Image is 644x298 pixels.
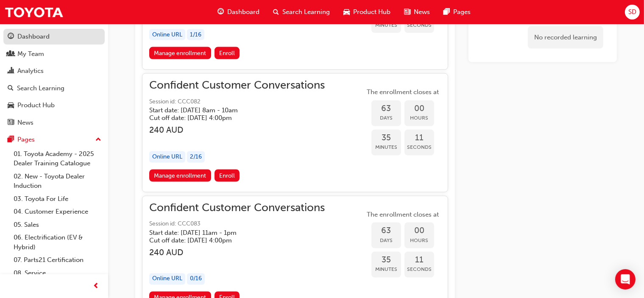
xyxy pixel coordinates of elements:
a: 08. Service [10,267,105,280]
span: 63 [371,104,401,114]
span: The enrollment closes at [365,210,441,220]
span: guage-icon [8,33,14,41]
div: 1 / 16 [187,29,204,41]
div: Pages [17,135,35,145]
span: Session id: CCC083 [149,219,325,229]
a: 01. Toyota Academy - 2025 Dealer Training Catalogue [10,148,105,170]
a: Product Hub [3,97,105,113]
span: The enrollment closes at [365,87,441,97]
span: Seconds [404,142,434,152]
span: 63 [371,226,401,236]
div: Online URL [149,29,185,41]
span: news-icon [404,7,410,17]
span: car-icon [343,7,350,17]
h5: Cut off date: [DATE] 4:00pm [149,237,311,244]
a: news-iconNews [397,3,437,21]
a: Manage enrollment [149,47,211,59]
button: Enroll [215,170,240,182]
span: 11 [404,255,434,265]
span: Seconds [404,20,434,30]
img: Trak [4,3,64,22]
button: Enroll [215,47,240,59]
div: Product Hub [17,100,55,110]
span: prev-icon [93,281,100,292]
div: 0 / 16 [187,273,205,285]
span: Search Learning [282,7,330,17]
span: Session id: CCC082 [149,97,325,107]
span: Pages [453,7,471,17]
a: 07. Parts21 Certification [10,253,105,267]
div: No recorded learning [528,26,603,49]
span: Dashboard [227,7,259,17]
a: News [3,115,105,131]
span: search-icon [8,85,14,92]
a: 04. Customer Experience [10,205,105,218]
span: Product Hub [353,7,390,17]
span: car-icon [8,102,14,109]
a: 05. Sales [10,218,105,231]
a: car-iconProduct Hub [337,3,397,21]
a: 03. Toyota For Life [10,192,105,206]
h3: 240 AUD [149,248,325,257]
a: search-iconSearch Learning [266,3,337,21]
button: Pages [3,132,105,148]
span: 35 [371,255,401,265]
a: My Team [3,46,105,62]
span: Days [371,236,401,245]
button: SD [625,5,640,19]
h5: Start date: [DATE] 8am - 10am [149,106,311,114]
div: Open Intercom Messenger [615,269,636,290]
span: Confident Customer Conversations [149,81,325,90]
span: Hours [404,236,434,245]
span: Minutes [371,265,401,275]
span: Days [371,113,401,123]
span: Confident Customer Conversations [149,203,325,213]
a: Search Learning [3,81,105,96]
span: up-icon [95,134,101,145]
div: Analytics [17,66,44,76]
span: Hours [404,113,434,123]
span: 00 [404,226,434,236]
div: Online URL [149,273,185,285]
a: guage-iconDashboard [211,3,266,21]
a: Analytics [3,63,105,79]
div: Online URL [149,151,185,163]
button: Confident Customer ConversationsSession id: CCC082Start date: [DATE] 8am - 10am Cut off date: [DA... [149,81,441,185]
a: Manage enrollment [149,170,211,182]
span: news-icon [8,119,14,127]
span: 35 [371,133,401,143]
span: Minutes [371,20,401,30]
span: chart-icon [8,67,14,75]
h5: Start date: [DATE] 11am - 1pm [149,229,311,237]
a: Dashboard [3,29,105,45]
div: News [17,118,33,128]
h5: Cut off date: [DATE] 4:00pm [149,114,311,122]
div: My Team [17,49,44,59]
a: 06. Electrification (EV & Hybrid) [10,231,105,253]
span: SD [628,7,636,17]
span: 00 [404,104,434,114]
span: pages-icon [8,136,14,144]
div: Dashboard [17,32,50,42]
span: people-icon [8,50,14,58]
a: 02. New - Toyota Dealer Induction [10,170,105,192]
h3: 240 AUD [149,125,325,135]
span: search-icon [273,7,279,17]
button: DashboardMy TeamAnalyticsSearch LearningProduct HubNews [3,27,105,132]
span: 11 [404,133,434,143]
a: pages-iconPages [437,3,477,21]
span: Minutes [371,142,401,152]
div: 2 / 16 [187,151,205,163]
span: pages-icon [443,7,450,17]
div: Search Learning [17,84,64,93]
span: guage-icon [217,7,224,17]
span: News [414,7,430,17]
span: Seconds [404,265,434,275]
span: Enroll [219,172,235,179]
span: Enroll [219,50,235,57]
